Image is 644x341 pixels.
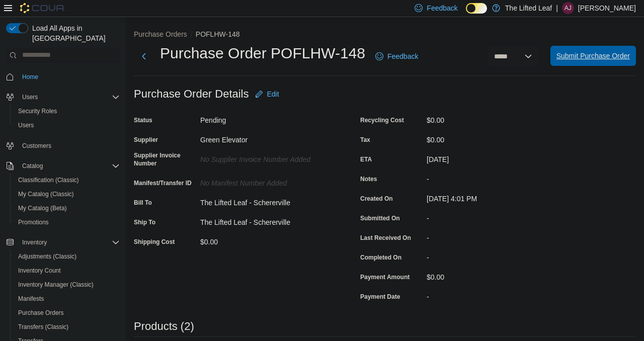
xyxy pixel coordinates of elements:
[14,279,120,291] span: Inventory Manager (Classic)
[14,321,120,333] span: Transfers (Classic)
[200,112,335,124] div: Pending
[10,201,124,215] button: My Catalog (Beta)
[14,279,98,291] a: Inventory Manager (Classic)
[196,30,240,38] button: POFLHW-148
[505,2,552,14] p: The Lifted Leaf
[10,306,124,320] button: Purchase Orders
[134,179,192,187] label: Manifest/Transfer ID
[360,253,401,262] label: Completed On
[10,173,124,187] button: Classification (Classic)
[360,195,393,203] label: Created On
[14,216,53,228] a: Promotions
[427,289,561,301] div: -
[160,43,365,63] h1: Purchase Order POFLHW-148
[20,3,65,13] img: Cova
[14,293,120,305] span: Manifests
[14,202,120,214] span: My Catalog (Beta)
[22,93,38,101] span: Users
[18,236,51,248] button: Inventory
[134,238,175,246] label: Shipping Cost
[371,46,422,66] a: Feedback
[427,151,561,163] div: [DATE]
[200,234,335,246] div: $0.00
[267,89,279,99] span: Edit
[578,2,636,14] p: [PERSON_NAME]
[2,90,124,104] button: Users
[427,3,457,13] span: Feedback
[18,140,55,152] a: Customers
[2,138,124,153] button: Customers
[14,307,68,319] a: Purchase Orders
[14,174,83,186] a: Classification (Classic)
[18,91,42,103] button: Users
[22,162,43,170] span: Catalog
[427,249,561,262] div: -
[18,295,44,303] span: Manifests
[360,175,377,183] label: Notes
[565,2,572,14] span: AJ
[134,151,196,167] label: Supplier Invoice Number
[251,84,283,104] button: Edit
[10,320,124,334] button: Transfers (Classic)
[562,2,574,14] div: Airrick Jones
[10,118,124,132] button: Users
[427,191,561,203] div: [DATE] 4:01 PM
[14,216,120,228] span: Promotions
[18,160,120,172] span: Catalog
[22,238,47,246] span: Inventory
[14,265,120,277] span: Inventory Count
[10,292,124,306] button: Manifests
[427,112,561,124] div: $0.00
[14,321,72,333] a: Transfers (Classic)
[10,187,124,201] button: My Catalog (Classic)
[14,250,120,263] span: Adjustments (Classic)
[200,132,335,144] div: Green Elevator
[360,155,372,163] label: ETA
[18,323,68,331] span: Transfers (Classic)
[14,202,71,214] a: My Catalog (Beta)
[200,214,335,226] div: The Lifted Leaf - Schererville
[2,235,124,249] button: Inventory
[18,139,120,152] span: Customers
[18,236,120,248] span: Inventory
[134,116,152,124] label: Status
[18,218,49,226] span: Promotions
[14,293,48,305] a: Manifests
[200,195,335,207] div: The Lifted Leaf - Schererville
[14,119,120,131] span: Users
[18,252,76,261] span: Adjustments (Classic)
[14,188,120,200] span: My Catalog (Classic)
[2,159,124,173] button: Catalog
[18,160,47,172] button: Catalog
[22,73,38,81] span: Home
[134,218,155,226] label: Ship To
[466,3,487,14] input: Dark Mode
[18,91,120,103] span: Users
[18,107,57,115] span: Security Roles
[200,151,335,163] div: No Supplier Invoice Number added
[427,132,561,144] div: $0.00
[14,307,120,319] span: Purchase Orders
[14,119,38,131] a: Users
[427,269,561,281] div: $0.00
[2,69,124,84] button: Home
[18,71,42,83] a: Home
[10,278,124,292] button: Inventory Manager (Classic)
[360,116,404,124] label: Recycling Cost
[556,51,630,61] span: Submit Purchase Order
[18,176,79,184] span: Classification (Classic)
[14,265,65,277] a: Inventory Count
[14,105,120,117] span: Security Roles
[28,23,120,43] span: Load All Apps in [GEOGRAPHIC_DATA]
[10,215,124,229] button: Promotions
[18,267,61,275] span: Inventory Count
[14,250,80,263] a: Adjustments (Classic)
[14,188,78,200] a: My Catalog (Classic)
[18,70,120,83] span: Home
[134,46,154,66] button: Next
[427,230,561,242] div: -
[360,214,400,222] label: Submitted On
[360,234,411,242] label: Last Received On
[134,136,158,144] label: Supplier
[22,142,51,150] span: Customers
